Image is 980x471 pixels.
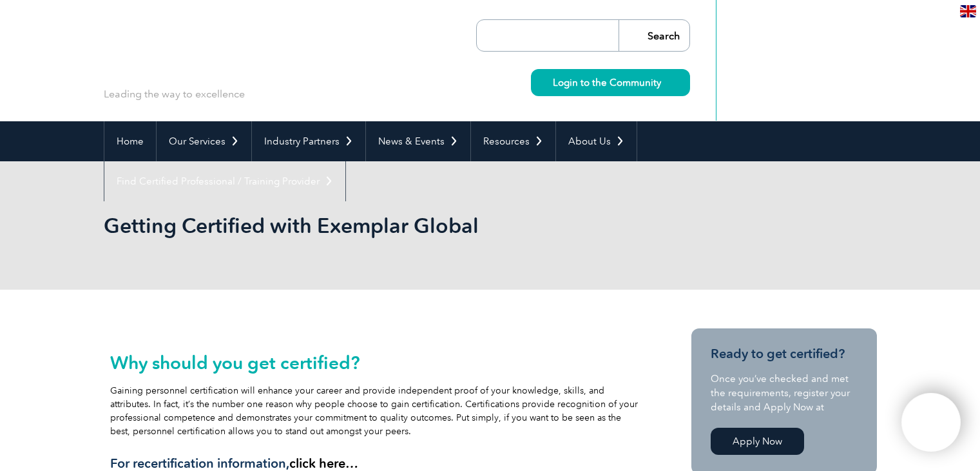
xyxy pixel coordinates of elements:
h2: Why should you get certified? [110,352,639,373]
a: click here… [289,456,358,471]
a: Resources [471,121,555,161]
a: Apply Now [711,428,804,455]
p: Leading the way to excellence [104,87,245,101]
img: svg+xml;nitro-empty-id=MTEzNDoxMTY=-1;base64,PHN2ZyB2aWV3Qm94PSIwIDAgNDAwIDQwMCIgd2lkdGg9IjQwMCIg... [915,406,947,439]
a: Home [104,121,156,161]
p: Once you’ve checked and met the requirements, register your details and Apply Now at [711,372,858,414]
h1: Getting Certified with Exemplar Global [104,213,599,238]
a: Find Certified Professional / Training Provider [104,161,345,201]
a: Our Services [157,121,251,161]
img: en [960,5,976,17]
img: svg+xml;nitro-empty-id=MzYyOjIyMw==-1;base64,PHN2ZyB2aWV3Qm94PSIwIDAgMTEgMTEiIHdpZHRoPSIxMSIgaGVp... [661,79,668,86]
h3: Ready to get certified? [711,346,858,362]
input: Search [619,20,689,51]
a: Industry Partners [252,121,365,161]
a: News & Events [366,121,470,161]
a: About Us [556,121,637,161]
a: Login to the Community [531,69,690,96]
